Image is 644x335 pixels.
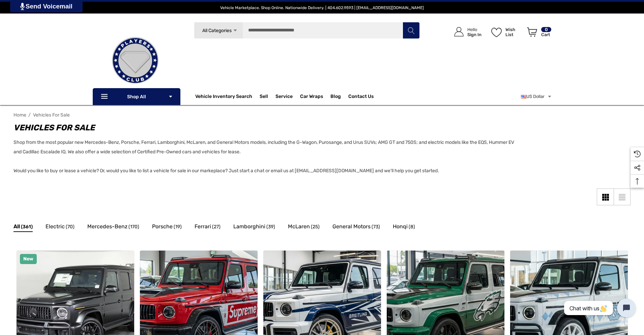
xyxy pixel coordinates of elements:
[202,28,231,33] span: All Categories
[260,90,275,103] a: Sell
[194,22,243,39] a: All Categories Icon Arrow Down Icon Arrow Up
[288,222,310,231] span: McLaren
[393,222,408,231] span: Honqi
[168,94,173,99] svg: Icon Arrow Down
[288,222,320,233] a: Button Go To Sub Category McLaren
[266,223,275,231] span: (39)
[66,223,75,231] span: (70)
[23,256,33,262] span: New
[372,223,380,231] span: (73)
[403,22,419,39] button: Search
[524,20,552,47] a: Cart with 0 items
[454,27,464,36] svg: Icon User Account
[467,27,481,32] p: Hello
[488,20,524,44] a: Wish List Wish List
[152,222,182,233] a: Button Go To Sub Category Porsche
[13,222,20,231] span: All
[20,3,25,10] img: PjwhLS0gR2VuZXJhdG9yOiBHcmF2aXQuaW8gLS0+PHN2ZyB4bWxucz0iaHR0cDovL3d3dy53My5vcmcvMjAwMC9zdmciIHhtb...
[13,122,519,134] h1: Vehicles For Sale
[446,20,485,44] a: Sign in
[233,222,265,231] span: Lamborghini
[87,222,139,233] a: Button Go To Sub Category Mercedes-Benz
[33,112,70,118] a: Vehicles For Sale
[174,223,182,231] span: (19)
[128,223,139,231] span: (170)
[332,222,380,233] a: Button Go To Sub Category General Motors
[275,94,293,101] a: Service
[541,32,551,37] p: Cart
[527,27,537,37] svg: Review Your Cart
[87,222,127,231] span: Mercedes-Benz
[101,27,169,94] img: Players Club | Cars For Sale
[195,94,252,101] a: Vehicle Inventory Search
[311,223,320,231] span: (25)
[13,138,519,176] p: Shop from the most popular new Mercedes-Benz, Porsche, Ferrari, Lamborghini, McLaren, and General...
[332,222,371,231] span: General Motors
[614,188,631,205] a: List View
[233,28,238,33] svg: Icon Arrow Down
[260,94,268,101] span: Sell
[393,222,415,233] a: Button Go To Sub Category Honqi
[330,94,341,101] a: Blog
[348,94,374,101] a: Contact Us
[93,88,180,105] p: Shop All
[13,109,631,121] nav: Breadcrumb
[233,222,275,233] a: Button Go To Sub Category Lamborghini
[467,32,481,37] p: Sign In
[300,90,330,103] a: Car Wraps
[152,222,173,231] span: Porsche
[505,27,523,37] p: Wish List
[634,151,641,157] svg: Recently Viewed
[220,5,424,10] span: Vehicle Marketplace. Shop Online. Nationwide Delivery. | 404.602.9593 | [EMAIL_ADDRESS][DOMAIN_NAME]
[634,164,641,171] svg: Social Media
[195,222,221,233] a: Button Go To Sub Category Ferrari
[597,188,614,205] a: Grid View
[21,223,33,231] span: (361)
[212,223,221,231] span: (27)
[521,90,552,103] a: USD
[409,223,415,231] span: (8)
[541,27,551,32] p: 0
[300,94,323,101] span: Car Wraps
[100,93,110,101] svg: Icon Line
[46,222,75,233] a: Button Go To Sub Category Electric
[13,112,26,118] a: Home
[631,178,644,185] svg: Top
[491,28,502,37] svg: Wish List
[195,222,211,231] span: Ferrari
[46,222,65,231] span: Electric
